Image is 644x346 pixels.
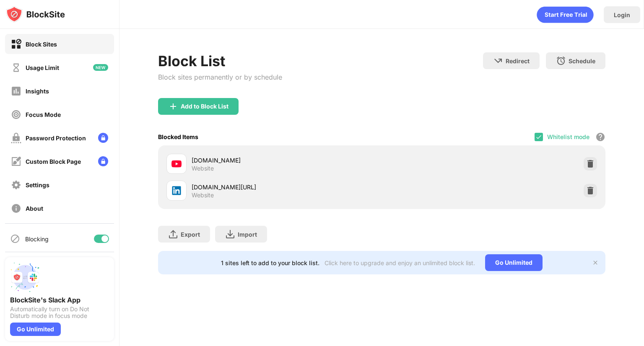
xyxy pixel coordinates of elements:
div: Go Unlimited [10,323,61,336]
img: block-on.svg [11,39,21,49]
div: Website [192,191,214,199]
div: Password Protection [26,134,86,142]
div: Focus Mode [26,111,61,118]
div: Login [614,11,630,18]
div: animation [537,6,594,23]
div: [DOMAIN_NAME][URL] [192,183,382,191]
div: About [26,205,43,212]
img: push-slack.svg [10,262,40,292]
img: about-off.svg [11,203,21,214]
div: Blocked Items [158,133,198,140]
div: Block Sites [26,41,57,48]
img: lock-menu.svg [98,133,108,143]
img: settings-off.svg [11,180,21,190]
img: new-icon.svg [93,64,108,71]
div: Settings [26,181,49,188]
div: Usage Limit [26,64,59,71]
img: time-usage-off.svg [11,62,21,73]
div: Redirect [506,57,530,65]
div: Block List [158,52,282,70]
div: Blocking [25,235,49,243]
div: 1 sites left to add to your block list. [221,259,319,266]
div: Export [181,231,200,238]
div: [DOMAIN_NAME] [192,156,382,165]
div: Schedule [569,57,595,65]
div: Go Unlimited [485,254,543,271]
img: x-button.svg [592,259,599,266]
img: customize-block-page-off.svg [11,156,21,167]
div: Whitelist mode [547,133,589,140]
div: BlockSite's Slack App [10,296,109,304]
div: Custom Block Page [26,158,81,165]
div: Click here to upgrade and enjoy an unlimited block list. [325,259,475,266]
img: password-protection-off.svg [11,133,21,143]
img: blocking-icon.svg [10,234,20,244]
img: lock-menu.svg [98,156,108,166]
img: favicons [171,186,182,196]
img: check.svg [535,134,542,140]
div: Block sites permanently or by schedule [158,73,282,81]
div: Insights [26,88,49,95]
img: insights-off.svg [11,86,21,96]
div: Import [238,231,257,238]
div: Automatically turn on Do Not Disturb mode in focus mode [10,306,109,319]
img: logo-blocksite.svg [6,6,65,23]
div: Add to Block List [181,103,229,110]
img: focus-off.svg [11,109,21,120]
div: Website [192,165,214,172]
img: favicons [171,159,182,169]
